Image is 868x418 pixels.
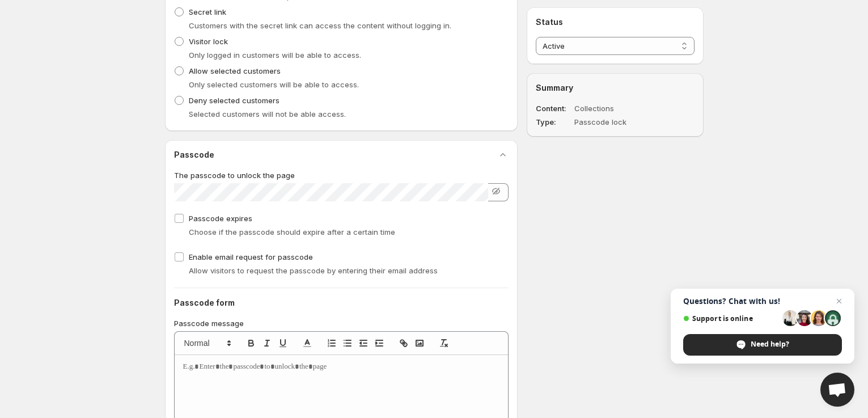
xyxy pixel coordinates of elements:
h2: Summary [536,82,694,94]
span: Questions? Chat with us! [683,297,842,306]
h2: Status [536,16,694,28]
div: Open chat [820,373,854,407]
span: Close chat [832,294,846,308]
span: Deny selected customers [189,96,280,105]
dt: Content : [536,103,572,114]
span: Enable email request for passcode [189,252,313,261]
span: Support is online [683,314,778,323]
span: The passcode to unlock the page [174,171,295,180]
span: Customers with the secret link can access the content without logging in. [189,21,451,30]
span: Visitor lock [189,37,228,46]
div: Need help? [683,334,842,356]
span: Only logged in customers will be able to access. [189,50,361,60]
dd: Passcode lock [574,116,662,128]
span: Need help? [751,339,789,349]
span: Secret link [189,7,226,16]
dd: Collections [574,103,662,114]
dt: Type : [536,116,572,128]
span: Selected customers will not be able access. [189,109,346,119]
span: Only selected customers will be able to access. [189,80,359,89]
span: Allow visitors to request the passcode by entering their email address [189,266,438,275]
span: Passcode expires [189,214,252,223]
span: Allow selected customers [189,66,281,75]
h2: Passcode [174,149,214,161]
h2: Passcode form [174,297,509,309]
p: Passcode message [174,318,509,329]
span: Choose if the passcode should expire after a certain time [189,227,395,237]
